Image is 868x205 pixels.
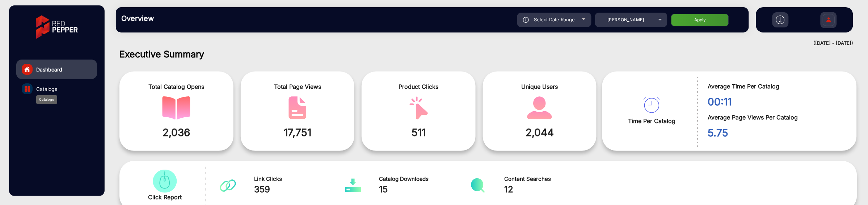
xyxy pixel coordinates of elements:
[470,178,486,193] img: catalog
[671,14,729,26] button: Apply
[36,66,62,73] span: Dashboard
[708,125,846,140] span: 5.75
[526,96,554,119] img: catalog
[220,178,236,193] img: catalog
[109,40,854,47] div: ([DATE] - [DATE])
[488,82,591,91] span: Unique Users
[254,175,345,183] span: Link Clicks
[24,66,30,73] img: home
[246,82,349,91] span: Total Page Views
[16,60,97,79] a: Dashboard
[25,86,30,92] img: catalog
[379,183,471,196] span: 15
[821,8,837,34] img: Sign%20Up.svg
[708,82,846,91] span: Average Time Per Catalog
[345,178,361,193] img: catalog
[151,170,179,193] img: catalog
[162,96,190,119] img: catalog
[246,125,349,140] span: 17,751
[504,175,595,183] span: Content Searches
[121,14,223,23] h3: Overview
[16,79,97,99] a: Catalogs
[488,125,591,140] span: 2,044
[367,82,470,91] span: Product Clicks
[148,193,182,201] span: Click Report
[125,82,228,91] span: Total Catalog Opens
[708,94,846,109] span: 00:11
[523,17,529,23] img: icon
[379,175,471,183] span: Catalog Downloads
[283,96,312,119] img: catalog
[31,9,83,45] img: vmg-logo
[254,183,345,196] span: 359
[607,17,644,22] span: [PERSON_NAME]
[776,16,785,24] img: h2download.svg
[708,113,846,122] span: Average Page Views Per Catalog
[36,95,57,104] div: Catalogs
[504,183,595,196] span: 12
[644,97,660,113] img: catalog
[405,96,433,119] img: catalog
[534,17,575,22] span: Select Date Range
[119,49,857,60] h1: Executive Summary
[125,125,228,140] span: 2,036
[36,85,57,93] span: Catalogs
[367,125,470,140] span: 511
